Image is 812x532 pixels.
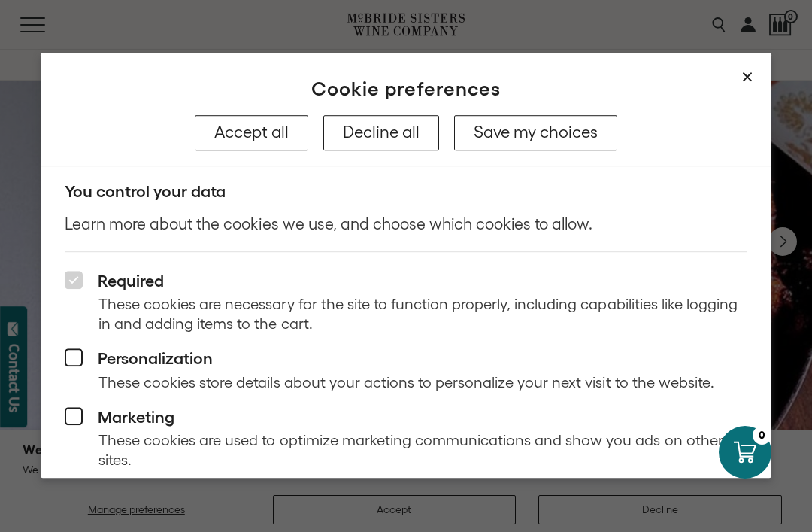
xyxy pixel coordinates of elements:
[454,116,617,150] button: Save my choices
[65,348,747,368] label: Personalization
[65,212,747,236] p: Learn more about the cookies we use, and choose which cookies to allow.
[323,116,439,150] button: Decline all
[65,430,747,470] p: These cookies are used to optimize marketing communications and show you ads on other sites.
[65,372,747,392] p: These cookies store details about your actions to personalize your next visit to the website.
[65,77,747,100] h2: Cookie preferences
[65,271,747,290] label: Required
[738,68,756,86] button: Close dialog
[195,116,308,150] button: Accept all
[753,426,771,445] div: 0
[65,181,747,201] h3: You control your data
[65,407,747,427] label: Marketing
[65,294,747,333] p: These cookies are necessary for the site to function properly, including capabilities like loggin...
